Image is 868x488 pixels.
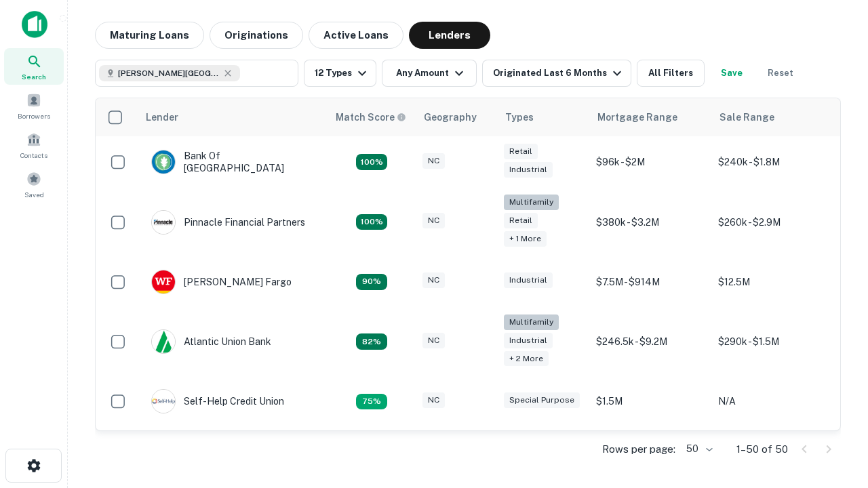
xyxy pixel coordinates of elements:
[328,98,416,136] th: Capitalize uses an advanced AI algorithm to match your search with the best lender. The match sco...
[493,65,625,81] div: Originated Last 6 Months
[356,274,387,290] div: Matching Properties: 12, hasApolloMatch: undefined
[497,98,589,136] th: Types
[504,314,559,330] div: Multifamily
[711,136,833,188] td: $240k - $1.8M
[4,87,64,124] a: Borrowers
[711,98,833,136] th: Sale Range
[504,392,580,408] div: Special Purpose
[710,60,753,87] button: Save your search to get updates of matches that match your search criteria.
[152,150,175,174] img: picture
[589,308,711,376] td: $246.5k - $9.2M
[409,22,490,49] button: Lenders
[736,441,788,457] p: 1–50 of 50
[422,213,445,228] div: NC
[504,213,538,228] div: Retail
[719,109,774,125] div: Sale Range
[309,22,403,49] button: Active Loans
[482,60,631,87] button: Originated Last 6 Months
[589,375,711,427] td: $1.5M
[152,330,175,353] img: picture
[711,256,833,308] td: $12.5M
[504,144,538,159] div: Retail
[151,270,292,294] div: [PERSON_NAME] Fargo
[152,390,175,413] img: picture
[504,231,547,247] div: + 1 more
[504,351,549,367] div: + 2 more
[504,272,553,288] div: Industrial
[336,110,406,125] div: Capitalize uses an advanced AI algorithm to match your search with the best lender. The match sco...
[504,195,559,210] div: Multifamily
[118,67,220,79] span: [PERSON_NAME][GEOGRAPHIC_DATA], [GEOGRAPHIC_DATA]
[589,98,711,136] th: Mortgage Range
[18,110,50,121] span: Borrowers
[589,136,711,188] td: $96k - $2M
[4,127,64,163] a: Contacts
[356,214,387,230] div: Matching Properties: 24, hasApolloMatch: undefined
[4,48,64,85] a: Search
[151,150,314,174] div: Bank Of [GEOGRAPHIC_DATA]
[637,60,705,87] button: All Filters
[22,71,46,82] span: Search
[151,329,271,354] div: Atlantic Union Bank
[152,270,175,293] img: picture
[602,441,675,457] p: Rows per page:
[800,336,868,401] iframe: Chat Widget
[681,439,715,459] div: 50
[589,256,711,308] td: $7.5M - $914M
[589,188,711,256] td: $380k - $3.2M
[138,98,328,136] th: Lender
[422,392,445,408] div: NC
[4,166,64,203] a: Saved
[24,189,44,200] span: Saved
[504,162,553,178] div: Industrial
[711,308,833,376] td: $290k - $1.5M
[422,272,445,288] div: NC
[22,11,47,38] img: capitalize-icon.png
[152,211,175,234] img: picture
[304,60,376,87] button: 12 Types
[505,109,534,125] div: Types
[759,60,802,87] button: Reset
[20,150,47,161] span: Contacts
[711,375,833,427] td: N/A
[336,110,403,125] h6: Match Score
[504,333,553,348] div: Industrial
[424,109,477,125] div: Geography
[356,394,387,410] div: Matching Properties: 10, hasApolloMatch: undefined
[422,333,445,348] div: NC
[711,188,833,256] td: $260k - $2.9M
[356,333,387,350] div: Matching Properties: 11, hasApolloMatch: undefined
[382,60,477,87] button: Any Amount
[151,389,284,413] div: Self-help Credit Union
[422,153,445,169] div: NC
[356,154,387,170] div: Matching Properties: 14, hasApolloMatch: undefined
[146,109,178,125] div: Lender
[95,22,204,49] button: Maturing Loans
[151,210,305,235] div: Pinnacle Financial Partners
[416,98,497,136] th: Geography
[597,109,677,125] div: Mortgage Range
[210,22,303,49] button: Originations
